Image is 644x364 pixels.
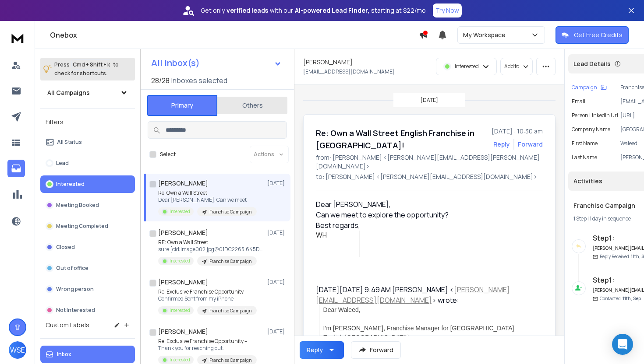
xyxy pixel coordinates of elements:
p: Email [572,98,585,105]
p: Interested [56,181,85,188]
p: Franchise Campaign [209,308,251,314]
p: RE: Own a Wall Street [158,239,263,246]
p: Add to [504,63,519,70]
button: All Status [40,133,135,151]
button: Lead [40,154,135,172]
div: Forward [518,140,543,149]
h1: [PERSON_NAME] [303,58,353,66]
button: Meeting Booked [40,196,135,214]
h1: Re: Own a Wall Street English Franchise in [GEOGRAPHIC_DATA]! [316,127,486,151]
p: Confirmed Sent from my iPhone [158,295,257,302]
h1: [PERSON_NAME] [158,278,208,287]
p: Get Free Credits [574,31,623,39]
span: 28 / 28 [151,75,170,86]
p: [DATE] [267,279,287,286]
p: Franchise Campaign [209,357,251,364]
div: Best regards, [316,220,536,263]
button: Forward [351,341,401,359]
div: Reply [307,346,323,354]
p: [DATE] [267,328,287,335]
p: [DATE] [267,229,287,236]
p: Re: Exclusive Franchise Opportunity – [158,338,257,345]
strong: AI-powered Lead Finder, [295,6,369,15]
div: Can we meet to explore the opportunity? [316,210,536,220]
h3: Custom Labels [46,321,89,329]
p: [DATE] [421,97,438,104]
button: Reply [300,341,344,359]
p: [DATE] [267,180,287,187]
p: Company Name [572,126,610,133]
button: Try Now [433,3,462,17]
p: Interested [170,307,190,314]
p: [DATE] : 10:30 am [492,127,543,136]
h1: [PERSON_NAME] [158,327,208,336]
p: Not Interested [56,307,95,314]
p: Re: Own a Wall Street [158,189,257,196]
p: Get only with our starting at $22/mo [201,6,426,15]
button: Meeting Completed [40,217,135,235]
p: Interested [455,63,479,70]
p: to: [PERSON_NAME] <[PERSON_NAME][EMAIL_ADDRESS][DOMAIN_NAME]> [316,172,543,181]
button: Get Free Credits [556,26,629,44]
div: Dear [PERSON_NAME], [316,199,536,210]
p: Press to check for shortcuts. [54,60,119,78]
button: Closed [40,238,135,256]
p: Lead [56,160,69,167]
p: Closed [56,244,75,251]
p: Wrong person [56,286,94,293]
img: logo [9,30,26,46]
p: Meeting Booked [56,202,99,209]
button: Campaign [572,84,607,91]
button: WSE [9,341,26,359]
button: All Campaigns [40,84,135,101]
button: Out of office [40,259,135,277]
p: Franchise Campaign [209,258,251,265]
p: Person Linkedin Url [572,112,618,119]
p: Interested [170,357,190,363]
h3: Filters [40,116,135,128]
p: First Name [572,140,598,147]
p: sure [cid:image002.jpg@01DC2265.645DEA70] From: [PERSON_NAME] [158,246,263,253]
span: 1 Step [573,215,587,222]
p: Meeting Completed [56,223,108,230]
button: Wrong person [40,280,135,298]
button: Interested [40,175,135,193]
p: Re: Exclusive Franchise Opportunity – [158,288,257,295]
p: Contacted [600,295,641,302]
h1: Onebox [50,30,419,40]
p: All Status [57,139,82,146]
button: All Inbox(s) [144,54,289,72]
div: I’m [PERSON_NAME], Franchise Manager for [GEOGRAPHIC_DATA] English [GEOGRAPHIC_DATA]. [323,324,536,342]
div: [DATE][DATE] 9:49 AM [PERSON_NAME] < > wrote: [316,284,536,305]
p: [EMAIL_ADDRESS][DOMAIN_NAME] [303,68,395,75]
h1: All Inbox(s) [151,59,200,67]
p: Interested [170,258,190,264]
span: 11th, Sep [623,295,641,301]
strong: verified leads [226,6,268,15]
p: Inbox [57,351,71,358]
p: Out of office [56,265,88,272]
button: Primary [147,95,217,116]
span: Cmd + Shift + k [71,59,111,70]
h3: Inboxes selected [171,75,227,86]
p: My Workspace [463,31,509,39]
h1: [PERSON_NAME] [158,179,208,188]
label: Select [160,151,176,158]
button: Others [217,96,287,115]
p: Thank you for reaching out. [158,345,257,352]
button: Not Interested [40,301,135,319]
p: from: [PERSON_NAME] <[PERSON_NAME][EMAIL_ADDRESS][PERSON_NAME][DOMAIN_NAME]> [316,153,543,171]
h1: [PERSON_NAME] [158,228,208,237]
p: Campaign [572,84,597,91]
p: Try Now [435,6,459,15]
p: Dear [PERSON_NAME], Can we meet [158,196,257,203]
p: Last Name [572,154,597,161]
p: Franchise Campaign [209,209,251,215]
p: Interested [170,208,190,215]
button: Reply [493,140,510,149]
span: 1 day in sequence [590,215,631,222]
div: Dear Waleed, [323,305,536,315]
